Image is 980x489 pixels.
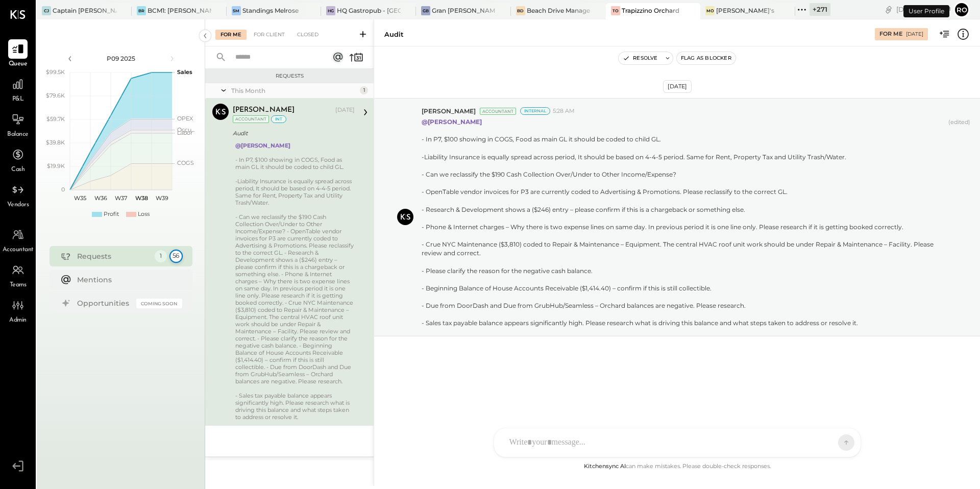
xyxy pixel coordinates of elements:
[9,316,27,325] span: Admin
[177,159,194,166] text: COGS
[360,86,368,94] div: 1
[553,107,575,115] span: 5:28 AM
[1,39,35,69] a: Queue
[1,75,35,104] a: P&L
[421,6,430,15] div: GB
[42,6,51,15] div: CJ
[155,250,167,262] div: 1
[7,201,29,210] span: Vendors
[242,6,299,15] div: Standings Melrose
[337,6,401,15] div: HQ Gastropub - [GEOGRAPHIC_DATA]
[271,115,286,123] div: int
[169,250,182,263] div: 56
[232,6,241,15] div: SM
[77,298,131,308] div: Opportunities
[432,6,496,15] div: Gran [PERSON_NAME] (New)
[46,92,65,99] text: $79.6K
[46,68,65,76] text: $99.5K
[104,210,119,218] div: Profit
[177,68,192,76] text: Sales
[906,31,923,38] div: [DATE]
[46,115,65,123] text: $59.7K
[903,5,949,17] div: User Profile
[953,2,970,18] button: Ro
[3,246,34,255] span: Accountant
[11,165,24,175] span: Cash
[10,281,27,290] span: Teams
[1,225,35,255] a: Accountant
[177,129,192,136] text: Labor
[422,170,944,310] div: - Can we reclassify the $190 Cash Collection Over/Under to Other Income/Expense? - OpenTable vend...
[326,6,335,15] div: HG
[136,299,182,308] div: Coming Soon
[663,80,692,93] div: [DATE]
[611,6,620,15] div: TO
[249,30,290,40] div: For Client
[1,260,35,290] a: Teams
[384,30,404,39] div: Audit
[422,107,476,115] span: [PERSON_NAME]
[235,178,355,206] div: -Liability Insurance is equally spread across period, It should be based on 4-4-5 period. Same fo...
[716,6,774,15] div: [PERSON_NAME]'s
[12,95,24,104] span: P&L
[896,5,951,14] div: [DATE]
[516,6,525,15] div: BD
[177,115,193,122] text: OPEX
[61,186,65,193] text: 0
[137,6,146,15] div: BR
[1,110,35,139] a: Balance
[292,30,324,40] div: Closed
[520,107,550,115] div: Internal
[235,213,355,385] div: - Can we reclassify the $190 Cash Collection Over/Under to Other Income/Expense? - OpenTable vend...
[74,194,86,202] text: W35
[948,118,970,327] span: (edited)
[422,319,944,327] div: - Sales tax payable balance appears significantly high. Please research what is driving this bala...
[210,72,369,80] div: Requests
[115,194,127,202] text: W37
[148,6,211,15] div: BCM1: [PERSON_NAME] Kitchen Bar Market
[622,6,679,15] div: Trapizzino Orchard
[231,86,357,95] div: This Month
[619,52,661,64] button: Resolve
[1,180,35,210] a: Vendors
[422,118,482,126] strong: @[PERSON_NAME]
[78,54,164,63] div: P09 2025
[233,105,295,115] div: [PERSON_NAME]
[77,251,150,261] div: Requests
[94,194,107,202] text: W36
[422,153,944,161] div: -Liability Insurance is equally spread across period, It should be based on 4-4-5 period. Same fo...
[335,106,355,114] div: [DATE]
[810,3,830,16] div: + 271
[527,6,591,15] div: Beach Drive Management LLC
[677,52,736,64] button: Flag as Blocker
[705,6,715,15] div: Mo
[138,210,150,218] div: Loss
[422,135,944,143] div: - In P7, $100 showing in COGS, Food as main GL it should be coded to child GL.
[77,275,177,285] div: Mentions
[155,194,168,202] text: W39
[135,194,148,202] text: W38
[233,128,352,138] div: Audit
[215,30,247,40] div: For Me
[7,130,29,139] span: Balance
[9,60,28,69] span: Queue
[480,108,516,115] div: Accountant
[879,30,902,38] div: For Me
[235,156,355,170] div: - In P7, $100 showing in COGS, Food as main GL it should be coded to child GL.
[235,392,355,421] div: - Sales tax payable balance appears significantly high. Please research what is driving this bala...
[177,126,194,133] text: Occu...
[235,142,290,149] strong: @[PERSON_NAME]
[53,6,116,15] div: Captain [PERSON_NAME]'s Eufaula
[233,115,269,123] div: Accountant
[884,4,894,15] div: copy link
[46,139,65,146] text: $39.8K
[47,162,65,169] text: $19.9K
[1,296,35,325] a: Admin
[1,145,35,175] a: Cash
